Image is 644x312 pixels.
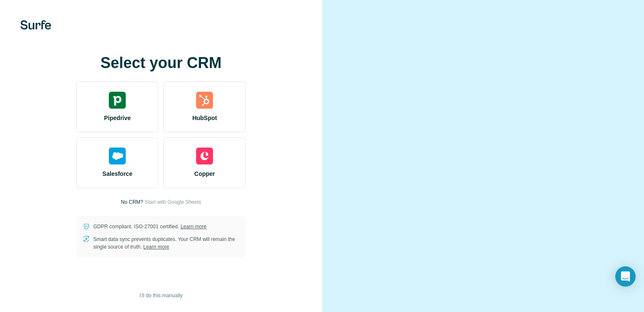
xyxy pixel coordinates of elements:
button: I’ll do this manually [134,289,188,302]
span: HubSpot [192,114,217,122]
p: GDPR compliant. ISO-27001 certified. [93,223,206,230]
span: Pipedrive [104,114,131,122]
span: Copper [194,170,215,178]
img: hubspot's logo [196,92,213,109]
a: Learn more [180,224,206,230]
button: Start with Google Sheets [145,198,201,206]
h1: Select your CRM [76,55,246,71]
img: Surfe's logo [20,20,51,30]
span: Salesforce [102,170,133,178]
span: I’ll do this manually [140,292,182,299]
a: Learn more [143,244,169,250]
img: pipedrive's logo [109,92,126,109]
img: copper's logo [196,148,213,164]
img: salesforce's logo [109,148,126,164]
div: Open Intercom Messenger [615,266,636,287]
p: Smart data sync prevents duplicates. Your CRM will remain the single source of truth. [93,235,239,251]
p: No CRM? [121,198,144,206]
